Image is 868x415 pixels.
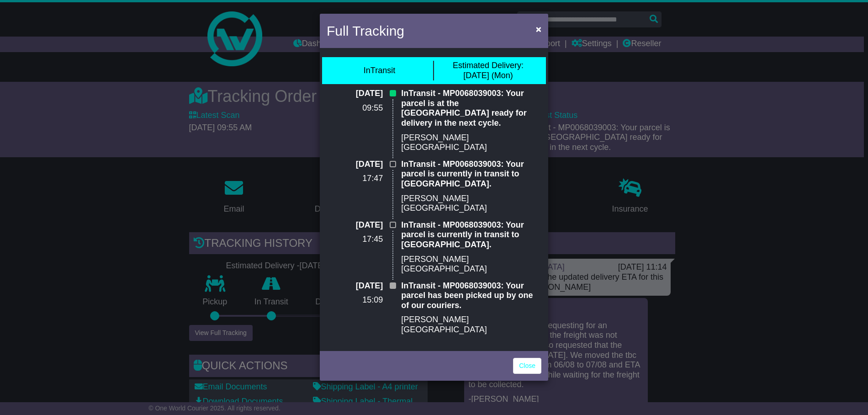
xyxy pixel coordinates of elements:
[327,89,383,99] p: [DATE]
[327,220,383,230] p: [DATE]
[401,133,541,153] p: [PERSON_NAME][GEOGRAPHIC_DATA]
[453,61,524,70] span: Estimated Delivery:
[401,281,541,311] p: InTransit - MP0068039003: Your parcel has been picked up by one of our couriers.
[536,24,541,34] span: ×
[401,194,541,213] p: [PERSON_NAME][GEOGRAPHIC_DATA]
[531,20,546,38] button: Close
[401,160,541,189] p: InTransit - MP0068039003: Your parcel is currently in transit to [GEOGRAPHIC_DATA].
[327,174,383,184] p: 17:47
[327,234,383,245] p: 17:45
[327,103,383,113] p: 09:55
[364,66,395,76] div: InTransit
[401,255,541,274] p: [PERSON_NAME][GEOGRAPHIC_DATA]
[327,21,404,41] h4: Full Tracking
[401,89,541,128] p: InTransit - MP0068039003: Your parcel is at the [GEOGRAPHIC_DATA] ready for delivery in the next ...
[401,220,541,250] p: InTransit - MP0068039003: Your parcel is currently in transit to [GEOGRAPHIC_DATA].
[401,315,541,335] p: [PERSON_NAME][GEOGRAPHIC_DATA]
[453,61,524,80] div: [DATE] (Mon)
[513,358,541,374] a: Close
[327,281,383,291] p: [DATE]
[327,295,383,305] p: 15:09
[327,160,383,170] p: [DATE]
